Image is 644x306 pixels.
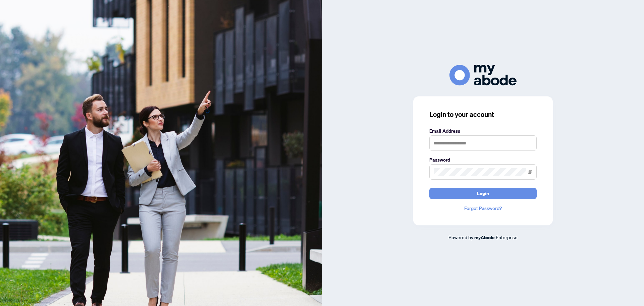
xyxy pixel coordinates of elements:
[528,170,532,174] span: eye-invisible
[429,110,537,119] h3: Login to your account
[429,127,537,135] label: Email Address
[448,234,473,240] span: Powered by
[477,188,489,199] span: Login
[429,188,537,199] button: Login
[449,65,517,85] img: ma-logo
[496,234,518,240] span: Enterprise
[429,156,537,164] label: Password
[474,234,495,241] a: myAbode
[429,205,537,212] a: Forgot Password?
